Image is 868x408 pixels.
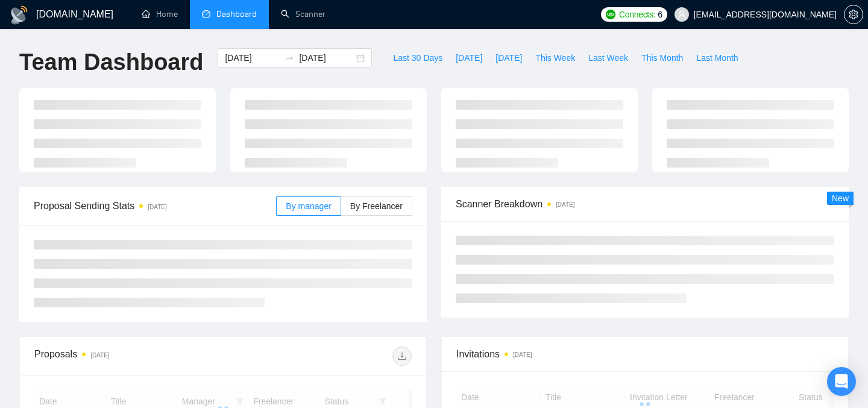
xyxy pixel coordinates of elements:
a: setting [844,10,863,19]
button: Last 30 Days [386,48,449,67]
span: Connects: [619,8,655,21]
span: New [832,193,849,203]
span: This Week [535,51,575,64]
span: user [678,10,686,19]
button: Last Week [582,48,635,67]
div: Open Intercom Messenger [827,367,856,396]
time: [DATE] [90,352,109,359]
span: This Month [641,51,683,64]
button: [DATE] [489,48,529,67]
span: By Freelancer [350,201,403,211]
img: upwork-logo.png [606,10,615,19]
button: [DATE] [449,48,489,67]
time: [DATE] [513,351,532,358]
span: Last Month [696,51,738,64]
span: Last Week [588,51,628,64]
input: End date [299,51,354,64]
button: This Month [635,48,690,67]
time: [DATE] [556,201,574,208]
button: Last Month [690,48,744,67]
span: [DATE] [456,51,482,64]
span: Proposal Sending Stats [34,198,276,213]
span: By manager [286,201,331,211]
span: Invitations [456,347,834,362]
span: dashboard [202,10,210,18]
span: setting [844,10,863,19]
div: Proposals [34,347,223,366]
span: Last 30 Days [393,51,442,64]
h1: Team Dashboard [19,48,203,77]
button: This Week [529,48,582,67]
input: Start date [225,51,280,64]
button: setting [844,5,863,24]
img: logo [10,5,29,25]
span: [DATE] [495,51,522,64]
a: homeHome [142,9,178,19]
span: swap-right [285,53,294,63]
a: searchScanner [281,9,325,19]
time: [DATE] [148,204,166,210]
span: to [285,53,294,63]
span: Dashboard [216,9,257,19]
span: Scanner Breakdown [456,196,834,212]
span: 6 [658,8,662,21]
